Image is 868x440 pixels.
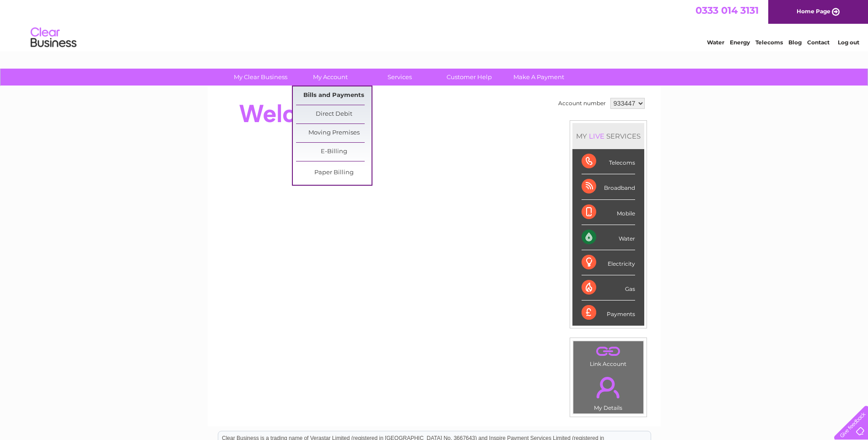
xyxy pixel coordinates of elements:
[556,96,608,111] td: Account number
[807,39,830,46] a: Contact
[296,105,372,123] a: Direct Debit
[582,225,635,250] div: Water
[707,39,724,46] a: Water
[695,5,759,16] a: 0333 014 3131
[730,39,750,46] a: Energy
[296,86,372,105] a: Bills and Payments
[755,39,783,46] a: Telecoms
[292,69,368,86] a: My Account
[362,69,437,86] a: Services
[582,174,635,199] div: Broadband
[582,275,635,300] div: Gas
[296,124,372,142] a: Moving Premises
[573,341,644,370] td: Link Account
[218,5,651,44] div: Clear Business is a trading name of Verastar Limited (registered in [GEOGRAPHIC_DATA] No. 3667643...
[582,300,635,325] div: Payments
[587,132,606,140] div: LIVE
[573,369,644,414] td: My Details
[296,164,372,182] a: Paper Billing
[576,343,641,360] a: .
[788,39,802,46] a: Blog
[582,149,635,174] div: Telecoms
[572,123,644,149] div: MY SERVICES
[501,69,577,86] a: Make A Payment
[582,250,635,275] div: Electricity
[30,24,77,52] img: logo.png
[296,143,372,161] a: E-Billing
[576,371,641,403] a: .
[582,200,635,225] div: Mobile
[431,69,507,86] a: Customer Help
[838,39,859,46] a: Log out
[223,69,298,86] a: My Clear Business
